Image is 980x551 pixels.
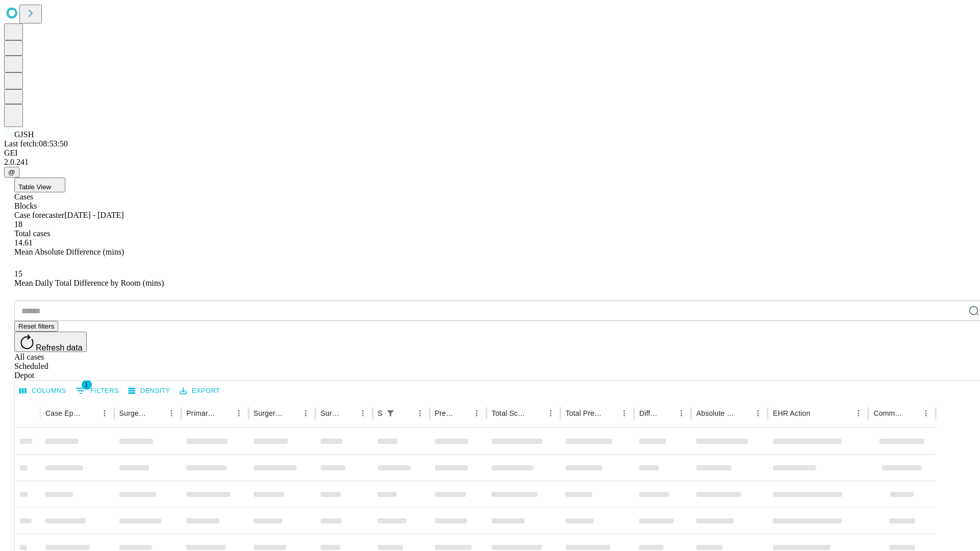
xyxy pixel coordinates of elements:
div: Difference [639,409,659,417]
div: EHR Action [773,409,810,417]
div: Scheduled In Room Duration [378,409,382,417]
span: 18 [14,220,22,229]
button: Sort [284,406,299,420]
button: Show filters [383,406,398,420]
span: Last fetch: 08:53:50 [4,139,68,148]
button: Select columns [17,383,69,399]
span: [DATE] - [DATE] [64,211,124,219]
button: Reset filters [14,321,58,332]
button: Sort [399,406,413,420]
button: Sort [83,406,97,420]
button: Sort [904,406,919,420]
div: Surgery Name [254,409,283,417]
span: @ [8,168,15,176]
div: Surgery Date [321,409,340,417]
button: Menu [751,406,765,420]
button: Menu [356,406,370,420]
div: GEI [4,148,976,158]
button: Table View [14,178,65,192]
button: Show filters [73,383,121,399]
button: Menu [851,406,866,420]
button: Export [177,383,223,399]
div: 1 active filter [383,406,398,420]
button: Menu [97,406,112,420]
button: Sort [150,406,164,420]
div: 2.0.241 [4,158,976,167]
button: Refresh data [14,332,87,352]
span: Mean Absolute Difference (mins) [14,247,124,256]
button: Sort [603,406,617,420]
button: Menu [232,406,246,420]
div: Case Epic Id [45,409,82,417]
span: 1 [82,380,92,390]
button: Menu [164,406,179,420]
div: Primary Service [186,409,216,417]
div: Comments [873,409,903,417]
div: Total Scheduled Duration [492,409,528,417]
span: Mean Daily Total Difference by Room (mins) [14,279,164,287]
button: Menu [299,406,313,420]
button: Sort [455,406,470,420]
button: Density [126,383,173,399]
button: Menu [544,406,558,420]
button: Menu [470,406,484,420]
button: Sort [217,406,232,420]
span: GJSH [14,130,34,139]
button: Menu [617,406,631,420]
button: Sort [341,406,356,420]
span: Table View [18,183,51,191]
span: Case forecaster [14,211,64,219]
button: Menu [919,406,933,420]
button: Sort [737,406,751,420]
button: Menu [413,406,427,420]
div: Predicted In Room Duration [435,409,455,417]
span: Refresh data [36,343,83,352]
div: Surgeon Name [119,409,149,417]
button: Sort [529,406,544,420]
div: Absolute Difference [696,409,736,417]
span: 14.61 [14,238,33,247]
div: Total Predicted Duration [566,409,602,417]
button: Menu [674,406,689,420]
button: Sort [811,406,825,420]
span: 15 [14,269,22,278]
span: Reset filters [18,322,54,330]
button: @ [4,167,19,178]
span: Total cases [14,229,50,238]
button: Sort [660,406,674,420]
